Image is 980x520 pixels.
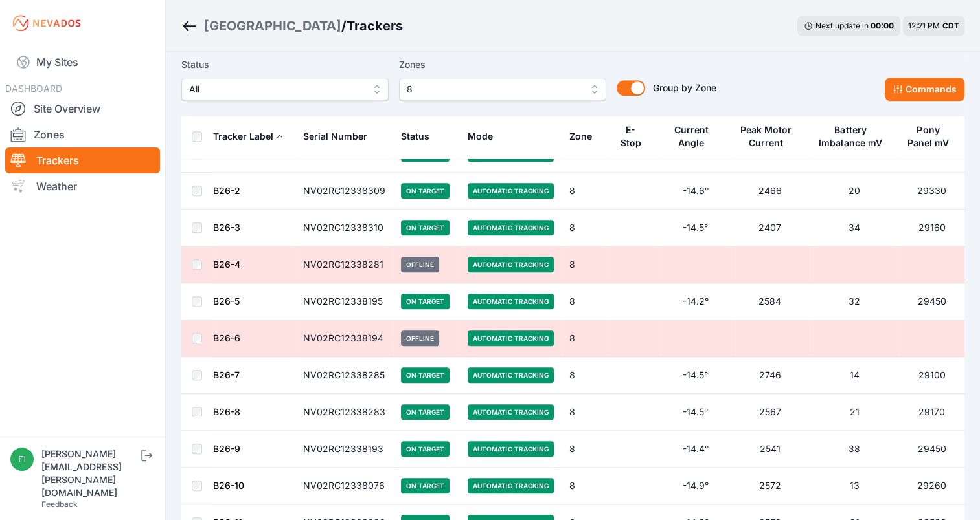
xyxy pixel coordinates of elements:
a: B26-10 [213,480,244,491]
div: [PERSON_NAME][EMAIL_ADDRESS][PERSON_NAME][DOMAIN_NAME] [41,448,139,499]
td: 2746 [731,357,810,394]
td: 29450 [899,283,964,320]
button: Current Angle [668,114,722,158]
span: Automatic Tracking [468,330,554,346]
div: Peak Motor Current [738,124,794,149]
a: Trackers [5,147,160,173]
td: 2572 [731,468,810,504]
td: 2541 [731,431,810,468]
button: Pony Panel mV [907,114,957,158]
a: Site Overview [5,96,160,122]
button: Tracker Label [213,121,284,152]
span: Automatic Tracking [468,404,554,420]
span: Automatic Tracking [468,183,554,199]
button: Mode [468,121,503,152]
button: E-Stop [618,114,652,158]
td: 34 [810,210,900,246]
span: / [341,17,347,35]
div: Current Angle [668,124,714,149]
button: Peak Motor Current [738,114,802,158]
span: CDT [942,21,959,30]
span: DASHBOARD [5,83,62,94]
span: Automatic Tracking [468,220,554,235]
td: 2567 [731,394,810,431]
td: 29450 [899,431,964,468]
span: On Target [401,441,450,457]
td: NV02RC12338194 [295,320,393,357]
div: Mode [468,130,493,143]
td: -14.5° [660,357,730,394]
span: Automatic Tracking [468,478,554,493]
td: -14.5° [660,394,730,431]
td: 8 [562,394,610,431]
a: B26-5 [213,296,240,307]
td: 2407 [731,210,810,246]
div: Status [401,130,429,143]
td: 8 [562,468,610,504]
td: 20 [810,173,900,210]
button: Battery Imbalance mV [817,114,892,158]
button: Commands [885,78,964,101]
a: Weather [5,173,160,199]
td: -14.2° [660,283,730,320]
td: 14 [810,357,900,394]
td: 8 [562,173,610,210]
h3: Trackers [347,17,403,35]
td: 8 [562,210,610,246]
a: B26-9 [213,443,240,454]
a: B26-7 [213,369,240,380]
td: -14.9° [660,468,730,504]
span: On Target [401,367,450,383]
td: 29100 [899,357,964,394]
td: NV02RC12338309 [295,173,393,210]
div: Serial Number [303,130,367,143]
span: Next update in [815,21,869,30]
a: [GEOGRAPHIC_DATA] [204,17,341,35]
span: On Target [401,294,450,309]
td: 13 [810,468,900,504]
div: Zone [569,130,592,143]
td: 21 [810,394,900,431]
td: NV02RC12338285 [295,357,393,394]
button: All [181,78,389,101]
a: B26-3 [213,222,240,233]
td: -14.5° [660,210,730,246]
td: 38 [810,431,900,468]
td: 29160 [899,210,964,246]
a: B26-4 [213,259,240,270]
td: NV02RC12338310 [295,210,393,246]
span: Offline [401,330,439,346]
span: Automatic Tracking [468,441,554,457]
a: B26-2 [213,185,240,196]
span: 12:21 PM [908,21,940,30]
span: Automatic Tracking [468,257,554,272]
button: Status [401,121,440,152]
label: Status [181,57,389,72]
span: Automatic Tracking [468,294,554,309]
div: Pony Panel mV [907,124,949,149]
td: 8 [562,246,610,283]
span: All [189,81,363,97]
a: My Sites [5,47,160,78]
span: 8 [407,81,580,97]
span: On Target [401,220,450,235]
td: NV02RC12338283 [295,394,393,431]
a: B26-8 [213,406,240,417]
span: Group by Zone [653,82,716,93]
nav: Breadcrumb [181,9,403,43]
a: Feedback [41,499,78,509]
td: 8 [562,431,610,468]
td: 2466 [731,173,810,210]
div: E-Stop [618,124,643,149]
span: On Target [401,404,450,420]
td: NV02RC12338281 [295,246,393,283]
td: 8 [562,283,610,320]
td: -14.4° [660,431,730,468]
td: 29260 [899,468,964,504]
span: On Target [401,183,450,199]
td: 2584 [731,283,810,320]
td: 8 [562,357,610,394]
td: 32 [810,283,900,320]
span: On Target [401,478,450,493]
a: Zones [5,122,160,147]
